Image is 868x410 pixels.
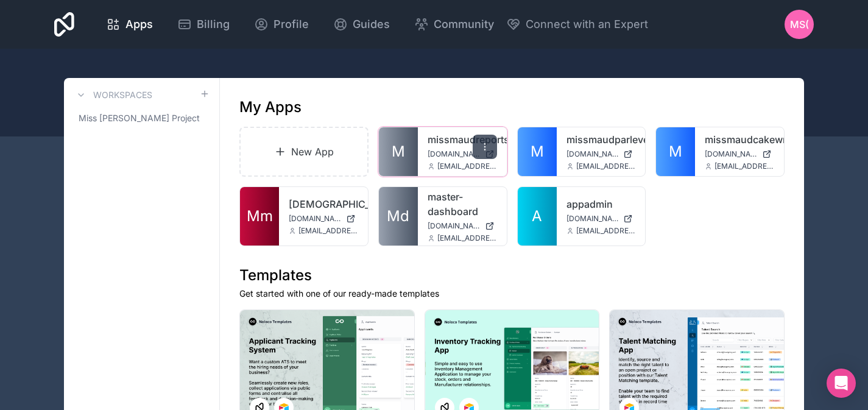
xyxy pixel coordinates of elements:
[566,214,619,224] span: [DOMAIN_NAME]
[827,369,856,398] div: Open Intercom Messenger
[434,16,494,33] span: Community
[404,11,504,38] a: Community
[531,142,544,161] span: M
[96,11,163,38] a: Apps
[532,207,542,226] span: A
[566,214,636,224] a: [DOMAIN_NAME]
[74,107,210,129] a: Miss [PERSON_NAME] Project
[705,132,774,147] a: missmaudcakewriting
[715,161,774,171] span: [EMAIL_ADDRESS][DOMAIN_NAME]
[669,142,682,161] span: M
[566,149,619,159] span: [DOMAIN_NAME]
[353,16,390,33] span: Guides
[392,142,405,161] span: M
[239,97,302,117] h1: My Apps
[239,288,785,300] p: Get started with one of our ready-made templates
[428,221,497,231] a: [DOMAIN_NAME]
[379,127,418,176] a: M
[437,161,497,171] span: [EMAIL_ADDRESS][DOMAIN_NAME]
[244,11,319,38] a: Profile
[428,189,497,219] a: master-dashboard
[323,11,400,38] a: Guides
[168,11,239,38] a: Billing
[576,161,636,171] span: [EMAIL_ADDRESS][DOMAIN_NAME]
[289,214,358,224] a: [DOMAIN_NAME]
[247,207,273,226] span: Mm
[526,16,648,33] span: Connect with an Expert
[239,266,785,285] h1: Templates
[428,149,480,159] span: [DOMAIN_NAME]
[705,149,774,159] a: [DOMAIN_NAME]
[289,197,358,211] a: [DEMOGRAPHIC_DATA]
[93,89,152,101] h3: Workspaces
[437,233,497,243] span: [EMAIL_ADDRESS][DOMAIN_NAME]
[576,226,636,236] span: [EMAIL_ADDRESS][DOMAIN_NAME]
[273,16,309,33] span: Profile
[125,16,153,33] span: Apps
[428,221,480,231] span: [DOMAIN_NAME]
[379,187,418,246] a: Md
[705,149,757,159] span: [DOMAIN_NAME]
[656,127,695,176] a: M
[506,16,648,33] button: Connect with an Expert
[197,16,230,33] span: Billing
[298,226,358,236] span: [EMAIL_ADDRESS][DOMAIN_NAME]
[428,149,497,159] a: [DOMAIN_NAME]
[566,149,636,159] a: [DOMAIN_NAME]
[387,207,409,226] span: Md
[566,132,636,147] a: missmaudparlevelsupdate
[239,127,369,177] a: New App
[566,197,636,211] a: appadmin
[289,214,341,224] span: [DOMAIN_NAME]
[428,132,497,147] a: missmaudreports
[240,187,279,246] a: Mm
[518,187,557,246] a: A
[790,17,809,32] span: MS(
[518,127,557,176] a: M
[79,112,200,124] span: Miss [PERSON_NAME] Project
[74,88,152,102] a: Workspaces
